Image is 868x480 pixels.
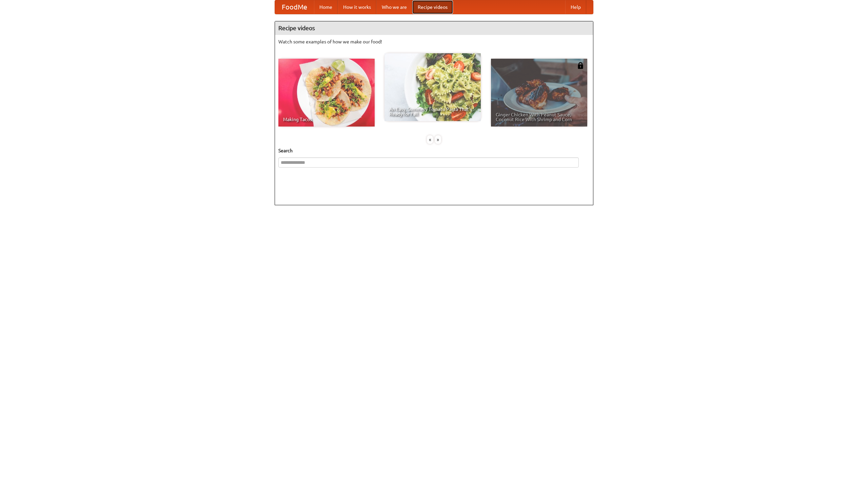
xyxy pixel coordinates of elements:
a: How it works [338,0,376,14]
h5: Search [278,147,590,154]
a: Who we are [376,0,412,14]
div: « [427,135,433,144]
a: An Easy, Summery Tomato Pasta That's Ready for Fall [384,53,481,121]
p: Watch some examples of how we make our food! [278,38,590,45]
a: Help [565,0,586,14]
a: Recipe videos [412,0,453,14]
span: An Easy, Summery Tomato Pasta That's Ready for Fall [389,107,476,116]
div: » [435,135,441,144]
span: Making Tacos [283,117,370,122]
a: Home [314,0,338,14]
img: 483408.png [577,62,584,69]
a: FoodMe [275,0,314,14]
h4: Recipe videos [275,21,593,35]
a: Making Tacos [278,59,375,127]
